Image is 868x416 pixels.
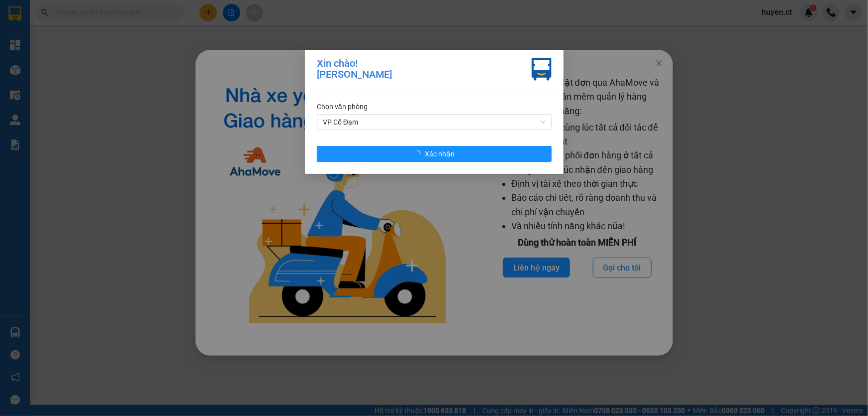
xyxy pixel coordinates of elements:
span: Xác nhận [425,148,455,159]
div: Chọn văn phòng [317,101,552,112]
img: vxr-icon [532,58,552,81]
div: Xin chào! [PERSON_NAME] [317,58,392,81]
span: VP Cổ Đạm [323,115,546,130]
button: Xác nhận [317,146,552,162]
span: loading [414,150,425,157]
